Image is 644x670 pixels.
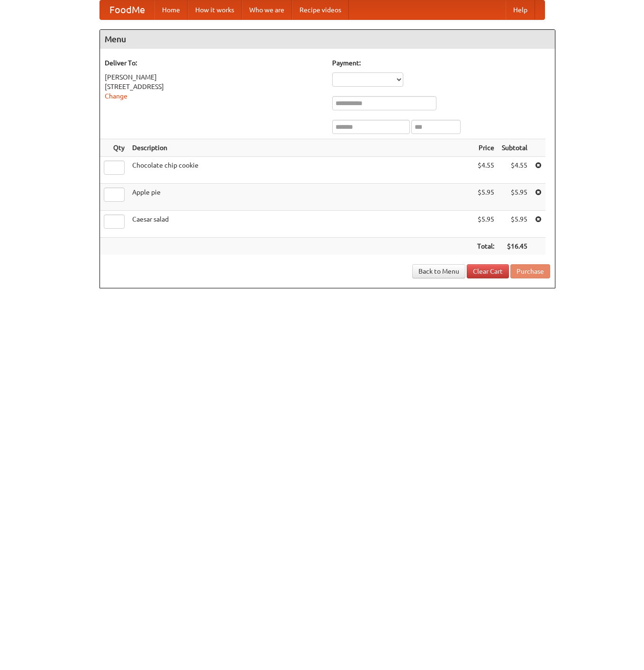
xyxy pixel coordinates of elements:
[467,264,509,278] a: Clear Cart
[105,58,323,68] h5: Deliver To:
[332,58,550,68] h5: Payment:
[128,211,473,238] td: Caesar salad
[506,0,535,19] a: Help
[188,0,242,19] a: How it works
[412,264,465,278] a: Back to Menu
[498,139,531,157] th: Subtotal
[128,184,473,211] td: Apple pie
[498,157,531,184] td: $4.55
[473,139,498,157] th: Price
[100,139,128,157] th: Qty
[498,238,531,255] th: $16.45
[498,184,531,211] td: $5.95
[498,211,531,238] td: $5.95
[154,0,188,19] a: Home
[473,184,498,211] td: $5.95
[105,92,127,100] a: Change
[292,0,349,19] a: Recipe videos
[100,30,555,49] h4: Menu
[473,238,498,255] th: Total:
[128,139,473,157] th: Description
[473,211,498,238] td: $5.95
[473,157,498,184] td: $4.55
[105,82,323,91] div: [STREET_ADDRESS]
[510,264,550,278] button: Purchase
[105,72,323,82] div: [PERSON_NAME]
[100,0,154,19] a: FoodMe
[128,157,473,184] td: Chocolate chip cookie
[242,0,292,19] a: Who we are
